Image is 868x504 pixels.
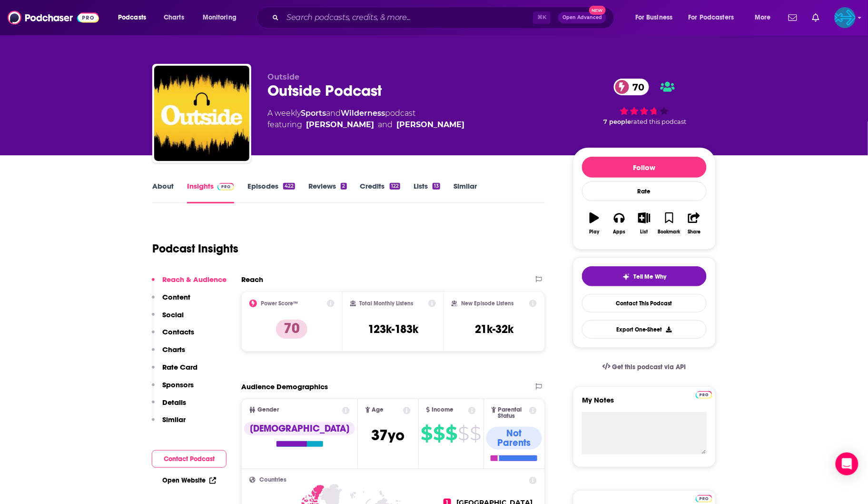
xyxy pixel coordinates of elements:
div: List [641,229,648,235]
h3: 123k-183k [368,322,418,336]
a: Credits122 [360,181,400,203]
a: Wilderness [341,109,385,118]
button: Apps [607,206,631,241]
img: User Profile [835,7,856,28]
a: Contact This Podcast [582,294,707,312]
a: Similar [454,181,477,203]
a: InsightsPodchaser Pro [187,181,234,203]
span: and [326,109,341,118]
button: Export One-Sheet [582,320,707,339]
a: Open Website [162,476,216,484]
button: Bookmark [657,206,681,241]
a: Sports [301,109,326,118]
span: $ [446,426,457,441]
button: Contacts [152,327,194,345]
p: Contacts [162,327,194,336]
div: [DEMOGRAPHIC_DATA] [244,422,355,435]
h3: 21k-32k [475,322,513,336]
span: Countries [259,477,286,483]
a: Pro website [696,494,712,503]
div: 2 [341,183,346,190]
span: 70 [623,79,650,95]
span: Get this podcast via API [612,363,686,371]
span: Open Advanced [562,15,602,20]
div: Search podcasts, credits, & more... [266,7,623,29]
span: featuring [267,119,464,131]
span: Age [372,407,384,413]
div: Open Intercom Messenger [836,453,858,475]
img: Podchaser - Follow, Share and Rate Podcasts [8,9,99,27]
label: My Notes [582,395,707,412]
div: [PERSON_NAME] [396,119,464,131]
a: Lists13 [414,181,440,203]
span: Outside [267,72,299,81]
button: Play [582,206,607,241]
input: Search podcasts, credits, & more... [283,10,533,25]
span: $ [434,426,445,441]
span: For Business [635,11,673,24]
img: Podchaser Pro [696,495,712,503]
a: Charts [158,10,190,25]
p: Social [162,310,184,319]
button: Follow [582,157,707,178]
button: Reach & Audience [152,275,227,292]
div: 422 [283,183,295,190]
button: open menu [196,10,249,25]
button: List [632,206,657,241]
button: Details [152,398,186,415]
button: Charts [152,345,185,363]
p: Rate Card [162,363,197,372]
span: $ [470,426,481,441]
a: Peter Frick-Wright [306,119,374,131]
span: Monitoring [203,11,237,24]
h2: Power Score™ [261,300,298,307]
span: For Podcasters [689,11,734,24]
h2: Audience Demographics [241,382,328,391]
a: 70 [614,79,650,95]
h2: New Episode Listens [461,300,513,307]
span: Gender [257,407,279,413]
span: rated this podcast [631,118,687,125]
div: 13 [433,183,440,190]
img: Podchaser Pro [696,391,712,399]
h2: Total Monthly Listens [360,300,414,307]
h2: Reach [241,275,263,284]
p: Sponsors [162,380,194,389]
span: Tell Me Why [634,273,667,281]
button: Similar [152,415,186,433]
button: Contact Podcast [152,450,227,468]
p: Content [162,292,190,302]
div: 122 [390,183,400,190]
div: 70 7 peoplerated this podcast [573,72,716,131]
p: 70 [276,320,307,339]
div: Share [688,229,700,235]
span: Logged in as backbonemedia [835,7,856,28]
a: About [152,181,174,203]
a: Reviews2 [308,181,346,203]
button: open menu [111,10,158,25]
button: open menu [629,10,685,25]
span: Charts [164,11,184,24]
img: Podchaser Pro [217,183,234,191]
img: Outside Podcast [154,66,249,161]
span: New [589,6,606,15]
img: tell me why sparkle [622,273,630,281]
p: Similar [162,415,186,424]
p: Details [162,398,186,407]
span: Parental Status [498,407,528,419]
span: 7 people [604,118,631,125]
h1: Podcast Insights [152,242,238,256]
span: 37 yo [371,426,404,444]
span: $ [421,426,433,441]
a: Get this podcast via API [595,355,694,379]
div: Bookmark [658,229,681,235]
button: tell me why sparkleTell Me Why [582,266,707,286]
a: Show notifications dropdown [809,10,823,26]
p: Reach & Audience [162,275,227,284]
a: Pro website [696,390,712,399]
span: More [755,11,771,24]
span: and [378,119,393,131]
button: Rate Card [152,363,197,380]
